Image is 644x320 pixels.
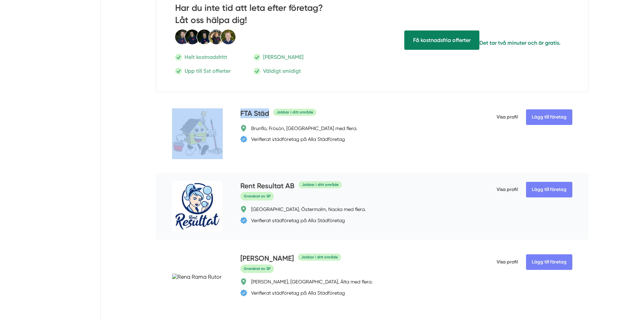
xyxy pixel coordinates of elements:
[185,67,231,75] p: Upp till 5st offerter
[251,136,345,143] div: Verifierat städföretag på Alla Städföretag
[497,108,518,126] span: Visa profil
[240,181,294,192] h4: Rent Resultat AB
[479,39,560,47] p: Det tar två minuter och är gratis.
[251,206,366,213] div: [GEOGRAPHIC_DATA], Östermalm, Nacka med flera.
[240,264,274,273] span: Granskat av SP
[263,53,304,61] p: [PERSON_NAME]
[185,53,227,61] p: Helt kostnadsfritt
[273,109,316,116] div: Jobbar i ditt område
[172,181,223,232] img: Rent Resultat AB
[240,192,274,200] span: Granskat av SP
[526,182,572,197] : Lägg till företag
[251,217,345,224] div: Verifierat städföretag på Alla Städföretag
[251,290,345,296] div: Verifierat städföretag på Alla Städföretag
[497,253,518,271] span: Visa profil
[526,254,572,270] : Lägg till företag
[172,274,221,280] img: Rena Rama Rutor
[299,181,342,188] div: Jobbar i ditt område
[497,181,518,198] span: Visa profil
[251,278,373,285] div: [PERSON_NAME], [GEOGRAPHIC_DATA], Älta med flera.
[172,108,223,159] img: FTA Städ
[240,253,294,264] h4: [PERSON_NAME]
[404,30,479,50] span: Få hjälp
[263,67,301,75] p: Väldigt smidigt
[298,254,341,261] div: Jobbar i ditt område
[175,29,236,45] img: Smartproduktion Personal
[526,109,572,125] : Lägg till företag
[240,108,269,120] h4: FTA Städ
[251,125,357,132] div: Brunflo, Frösön, [GEOGRAPHIC_DATA] med flera.
[175,2,349,29] h2: Har du inte tid att leta efter företag? Låt oss hälpa dig!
